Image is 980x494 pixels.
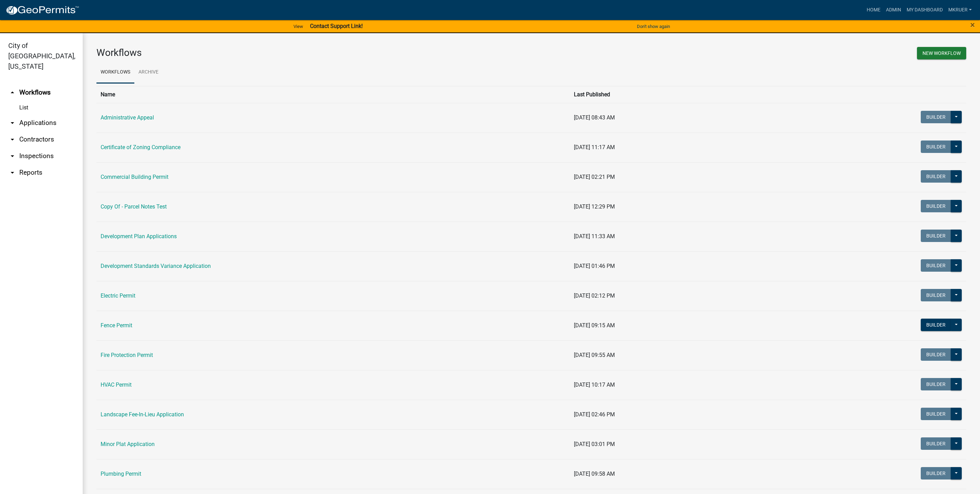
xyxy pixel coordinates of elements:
button: Builder [921,378,951,390]
button: Builder [921,348,951,361]
button: Builder [921,259,951,272]
i: arrow_drop_down [8,135,17,144]
button: Don't show again [634,21,673,32]
span: [DATE] 08:43 AM [574,114,615,121]
span: [DATE] 01:46 PM [574,263,615,269]
a: Development Standards Variance Application [101,263,211,269]
i: arrow_drop_down [8,152,17,160]
span: [DATE] 10:17 AM [574,381,615,388]
a: Development Plan Applications [101,233,177,240]
span: [DATE] 02:46 PM [574,411,615,418]
a: Commercial Building Permit [101,174,168,180]
h3: Workflows [96,47,526,59]
span: [DATE] 02:12 PM [574,292,615,299]
a: Copy Of - Parcel Notes Test [101,203,167,210]
button: Builder [921,141,951,153]
button: Builder [921,230,951,242]
a: View [291,21,306,32]
button: Builder [921,200,951,212]
button: Builder [921,437,951,450]
a: Electric Permit [101,292,135,299]
span: [DATE] 11:17 AM [574,144,615,151]
a: Fire Protection Permit [101,352,153,358]
button: Builder [921,289,951,301]
a: Workflows [96,61,134,84]
span: × [970,20,975,30]
a: Administrative Appeal [101,114,154,121]
span: [DATE] 09:58 AM [574,471,615,477]
span: [DATE] 09:55 AM [574,352,615,358]
a: Home [864,3,883,17]
button: Builder [921,467,951,480]
span: [DATE] 03:01 PM [574,441,615,447]
span: [DATE] 02:21 PM [574,174,615,180]
th: Name [96,86,570,103]
strong: Contact Support Link! [310,23,363,29]
a: My Dashboard [904,3,946,17]
button: New Workflow [917,47,966,59]
a: Certificate of Zoning Compliance [101,144,180,151]
a: Landscape Fee-In-Lieu Application [101,411,184,418]
a: HVAC Permit [101,381,132,388]
button: Builder [921,408,951,420]
button: Builder [921,319,951,331]
i: arrow_drop_down [8,168,17,177]
i: arrow_drop_up [8,88,17,97]
a: Archive [134,61,163,84]
a: Minor Plat Application [101,441,155,447]
button: Close [970,21,975,29]
a: mkruer [946,3,974,17]
a: Admin [883,3,904,17]
span: [DATE] 09:15 AM [574,322,615,329]
button: Builder [921,170,951,183]
span: [DATE] 11:33 AM [574,233,615,240]
a: Plumbing Permit [101,471,141,477]
button: Builder [921,111,951,123]
th: Last Published [570,86,766,103]
i: arrow_drop_down [8,119,17,127]
span: [DATE] 12:29 PM [574,203,615,210]
a: Fence Permit [101,322,132,329]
